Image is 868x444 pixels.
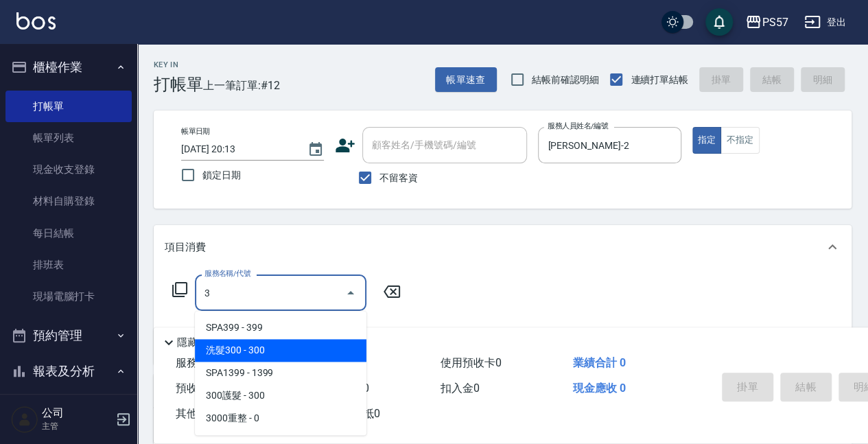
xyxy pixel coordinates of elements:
button: Close [340,282,362,304]
button: 報表及分析 [5,353,132,389]
button: 櫃檯作業 [5,49,132,85]
span: 300護髮 - 300 [195,384,366,407]
a: 每日結帳 [5,218,132,249]
button: 指定 [692,127,722,154]
span: 使用預收卡 0 [441,356,502,369]
div: PS57 [762,14,788,31]
button: PS57 [740,8,793,36]
label: 帳單日期 [181,126,210,137]
span: SPA1399 - 1399 [195,362,366,384]
span: 服務消費 0 [176,356,226,369]
span: 其他付款方式 0 [176,407,248,420]
button: save [705,8,733,36]
a: 排班表 [5,249,132,281]
a: 現金收支登錄 [5,154,132,185]
p: 隱藏業績明細 [177,336,239,350]
span: 預收卡販賣 0 [176,382,237,395]
span: 3000重整 - 0 [195,407,366,430]
button: 帳單速查 [435,67,497,93]
span: 不留客資 [379,171,418,185]
h2: Key In [154,60,203,69]
img: Logo [16,12,56,30]
span: 結帳前確認明細 [532,73,599,87]
button: 預約管理 [5,318,132,353]
a: 打帳單 [5,91,132,122]
span: 洗髮300 - 300 [195,339,366,362]
span: 扣入金 0 [441,382,480,395]
label: 服務名稱/代號 [204,268,250,279]
div: 項目消費 [154,225,852,269]
span: 鎖定日期 [202,168,241,183]
span: 業績合計 0 [573,356,626,369]
a: 材料自購登錄 [5,185,132,217]
span: 現金應收 0 [573,382,626,395]
span: 連續打單結帳 [631,73,688,87]
button: Choose date, selected date is 2025-09-18 [299,133,332,166]
label: 服務人員姓名/編號 [548,121,608,131]
p: 項目消費 [165,240,206,255]
img: Person [11,406,38,433]
h5: 公司 [42,406,112,420]
button: 不指定 [720,127,759,154]
p: 主管 [42,420,112,432]
a: 現場電腦打卡 [5,281,132,312]
input: YYYY/MM/DD hh:mm [181,138,294,161]
h3: 打帳單 [154,75,203,94]
span: 上一筆訂單:#12 [203,77,280,94]
button: 登出 [799,10,852,35]
span: SPA399 - 399 [195,316,366,339]
a: 帳單列表 [5,122,132,154]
